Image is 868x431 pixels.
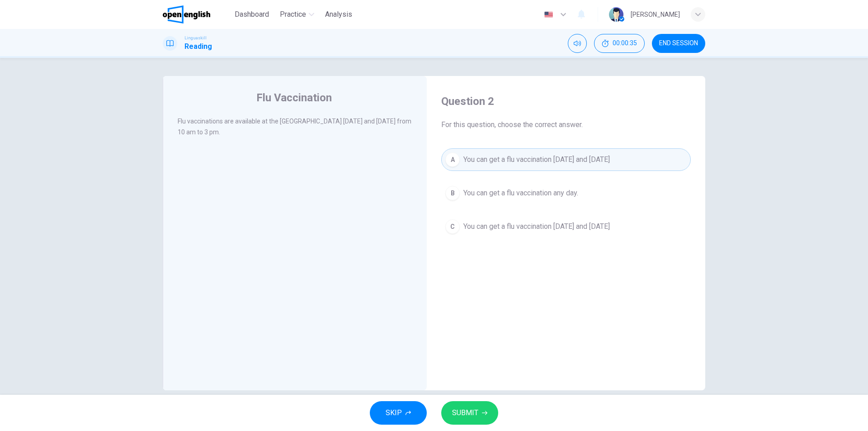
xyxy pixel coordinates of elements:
h4: Flu Vaccination [256,90,332,105]
span: Practice [280,9,306,20]
button: AYou can get a flu vaccination [DATE] and [DATE] [441,148,691,171]
span: END SESSION [659,40,698,47]
span: You can get a flu vaccination [DATE] and [DATE] [463,221,610,232]
button: Practice [276,6,318,23]
div: C [445,219,460,234]
div: Mute [568,34,587,53]
span: You can get a flu vaccination any day. [463,188,578,199]
button: SUBMIT [441,401,498,425]
div: [PERSON_NAME] [631,9,680,20]
div: A [445,152,460,167]
button: END SESSION [652,34,705,53]
span: 00:00:35 [613,40,637,47]
div: B [445,186,460,200]
span: SKIP [386,407,402,419]
button: BYou can get a flu vaccination any day. [441,182,691,204]
img: Profile picture [609,7,623,22]
span: You can get a flu vaccination [DATE] and [DATE] [463,154,610,165]
span: Linguaskill [184,35,207,41]
button: CYou can get a flu vaccination [DATE] and [DATE] [441,215,691,238]
span: SUBMIT [452,407,478,419]
div: Hide [594,34,645,53]
button: Analysis [321,6,356,23]
img: en [543,11,554,18]
span: For this question, choose the correct answer. [441,119,691,130]
button: Dashboard [231,6,273,23]
h1: Reading [184,41,212,52]
span: Flu vaccinations are available at the [GEOGRAPHIC_DATA] [DATE] and [DATE] from 10 am to 3 pm. [178,118,411,136]
a: OpenEnglish logo [163,5,231,24]
img: OpenEnglish logo [163,5,210,24]
h4: Question 2 [441,94,691,109]
span: Dashboard [235,9,269,20]
span: Analysis [325,9,352,20]
button: SKIP [370,401,427,425]
button: 00:00:35 [594,34,645,53]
